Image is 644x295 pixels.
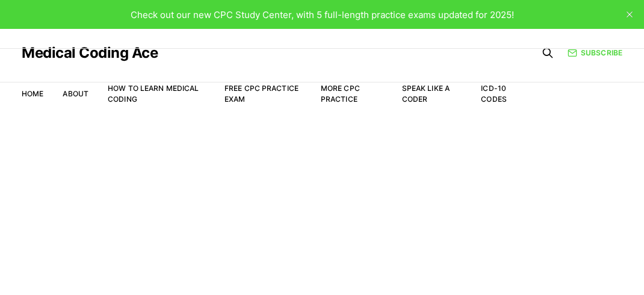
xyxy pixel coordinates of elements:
span: Check out our new CPC Study Center, with 5 full-length practice exams updated for 2025! [131,9,514,20]
a: Medical Coding Ace [22,46,158,60]
a: More CPC Practice [321,84,360,104]
button: close [620,5,639,24]
a: About [63,89,88,98]
a: Speak Like a Coder [402,84,450,104]
iframe: portal-trigger [448,236,644,295]
a: Home [22,89,43,98]
a: Free CPC Practice Exam [224,84,299,104]
a: Subscribe [568,48,622,58]
a: ICD-10 Codes [481,84,507,104]
a: How to Learn Medical Coding [108,84,199,104]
